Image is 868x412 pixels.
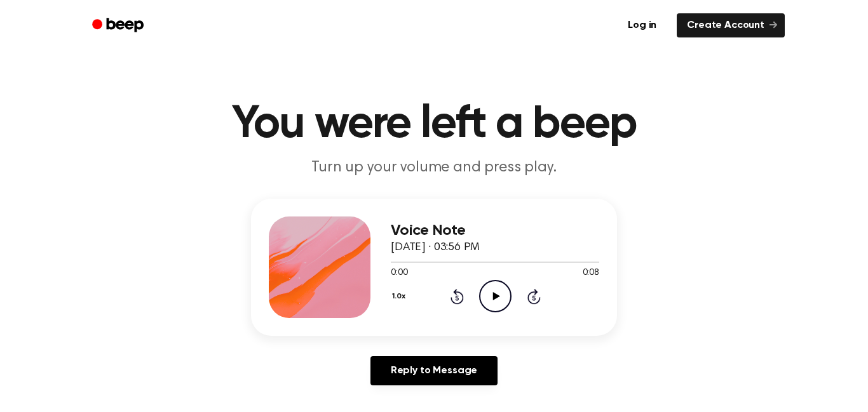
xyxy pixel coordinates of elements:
span: 0:08 [583,267,599,280]
span: 0:00 [391,267,407,280]
a: Create Account [677,13,785,37]
h1: You were left a beep [109,102,759,147]
a: Reply to Message [370,356,498,385]
a: Beep [83,13,155,38]
p: Turn up your volume and press play. [190,157,678,178]
h3: Voice Note [391,222,599,239]
a: Log in [615,11,669,40]
button: 1.0x [391,286,410,307]
span: [DATE] · 03:56 PM [391,242,480,253]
